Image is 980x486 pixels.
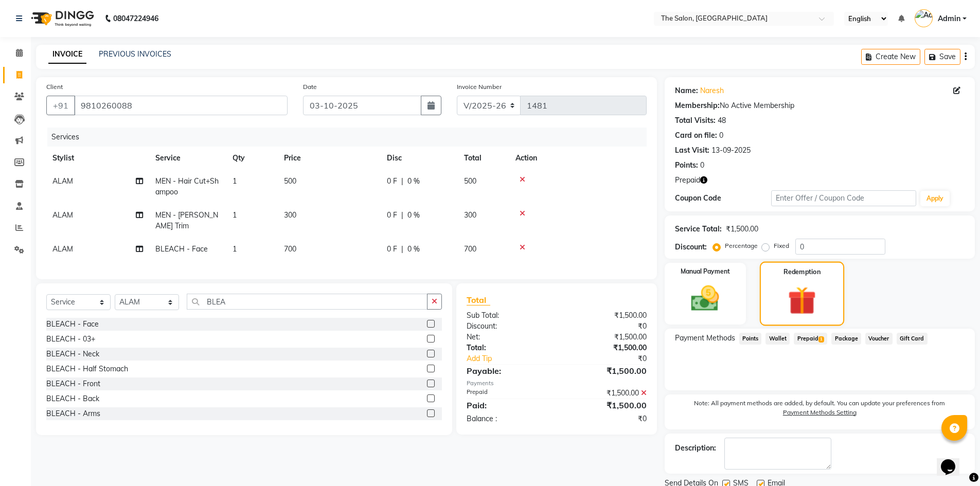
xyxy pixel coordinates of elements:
div: Payable: [459,365,557,377]
div: BLEACH - Neck [46,349,99,359]
span: Payment Methods [675,333,735,344]
div: ₹1,500.00 [557,388,654,399]
label: Percentage [725,241,758,250]
div: Discount: [459,321,557,332]
span: 1 [818,336,824,343]
div: Description: [675,443,716,454]
div: BLEACH - Arms [46,408,100,419]
label: Redemption [783,267,821,277]
span: Points [739,333,762,345]
span: BLEACH - Face [155,244,208,254]
span: ALAM [52,244,73,254]
img: logo [26,4,97,33]
span: Voucher [865,333,893,345]
div: ₹1,500.00 [557,365,654,377]
div: Service Total: [675,224,722,235]
span: Total [467,295,490,305]
div: Total Visits: [675,115,716,126]
input: Search or Scan [187,294,427,310]
div: ₹0 [557,413,654,424]
div: Total: [459,343,557,353]
span: 500 [464,176,476,186]
th: Total [458,147,509,170]
span: ALAM [52,210,73,220]
th: Qty [226,147,278,170]
label: Client [46,82,63,92]
img: _gift.svg [779,283,825,318]
div: ₹1,500.00 [557,332,654,343]
span: | [401,176,403,187]
img: _cash.svg [682,282,728,315]
span: Wallet [765,333,790,345]
a: Add Tip [459,353,573,364]
img: Admin [915,9,933,27]
label: Date [303,82,317,92]
div: BLEACH - 03+ [46,334,95,345]
div: ₹0 [573,353,654,364]
div: Balance : [459,413,557,424]
div: ₹1,500.00 [557,343,654,353]
div: Sub Total: [459,310,557,321]
div: Coupon Code [675,193,772,204]
span: MEN - Hair Cut+Shampoo [155,176,219,196]
div: ₹1,500.00 [557,399,654,411]
div: Name: [675,85,698,96]
span: | [401,244,403,255]
th: Stylist [46,147,149,170]
div: Services [47,128,654,147]
div: ₹0 [557,321,654,332]
th: Price [278,147,381,170]
b: 08047224946 [113,4,158,33]
div: Points: [675,160,698,171]
a: PREVIOUS INVOICES [99,49,171,59]
span: 700 [464,244,476,254]
span: ALAM [52,176,73,186]
div: Membership: [675,100,720,111]
div: Paid: [459,399,557,411]
div: Card on file: [675,130,717,141]
span: 0 F [387,176,397,187]
label: Payment Methods Setting [783,408,857,417]
div: 48 [718,115,726,126]
span: | [401,210,403,221]
div: Last Visit: [675,145,709,156]
div: Discount: [675,242,707,253]
span: 1 [233,244,237,254]
span: MEN - [PERSON_NAME] Trim [155,210,218,230]
span: 1 [233,210,237,220]
div: Net: [459,332,557,343]
div: Payments [467,379,646,388]
div: No Active Membership [675,100,965,111]
span: 500 [284,176,296,186]
label: Manual Payment [681,267,730,276]
div: BLEACH - Half Stomach [46,364,128,374]
button: Apply [920,191,950,206]
th: Action [509,147,647,170]
div: 13-09-2025 [711,145,751,156]
label: Invoice Number [457,82,502,92]
span: 0 F [387,210,397,221]
th: Service [149,147,226,170]
div: 0 [719,130,723,141]
th: Disc [381,147,458,170]
a: Naresh [700,85,724,96]
span: 0 % [407,210,420,221]
span: Admin [938,13,960,24]
span: 0 % [407,244,420,255]
button: Save [924,49,960,65]
div: Prepaid [459,388,557,399]
span: 700 [284,244,296,254]
span: Package [831,333,861,345]
input: Enter Offer / Coupon Code [771,190,916,206]
span: 300 [464,210,476,220]
span: 0 F [387,244,397,255]
div: ₹1,500.00 [557,310,654,321]
div: 0 [700,160,704,171]
span: Gift Card [897,333,928,345]
button: Create New [861,49,920,65]
a: INVOICE [48,45,86,64]
span: Prepaid [794,333,827,345]
label: Fixed [774,241,789,250]
button: +91 [46,96,75,115]
span: 0 % [407,176,420,187]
